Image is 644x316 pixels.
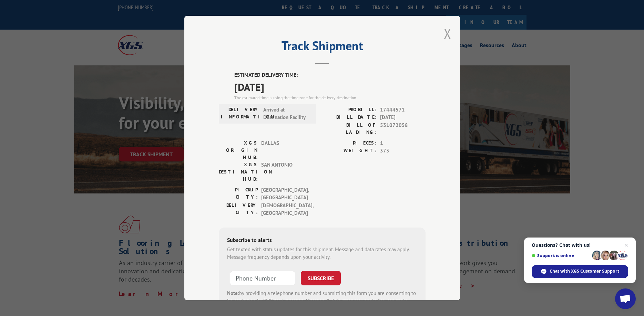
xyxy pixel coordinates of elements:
div: Get texted with status updates for this shipment. Message and data rates may apply. Message frequ... [227,245,417,261]
span: [GEOGRAPHIC_DATA] , [GEOGRAPHIC_DATA] [261,186,308,201]
span: Arrived at Destination Facility [263,106,310,121]
label: BILL DATE: [322,114,377,122]
div: Subscribe to alerts [227,235,417,245]
div: by providing a telephone number and submitting this form you are consenting to be contacted by SM... [227,289,417,313]
label: XGS DESTINATION HUB: [219,161,258,182]
label: BILL OF LADING: [322,121,377,136]
label: DELIVERY CITY: [219,201,258,217]
span: Questions? Chat with us! [532,242,628,248]
span: SAN ANTONIO [261,161,308,182]
span: Support is online [532,253,590,258]
span: Close chat [622,241,631,249]
span: [DEMOGRAPHIC_DATA] , [GEOGRAPHIC_DATA] [261,201,308,217]
span: [DATE] [380,114,426,122]
span: 17444571 [380,106,426,114]
label: PIECES: [322,139,377,147]
button: SUBSCRIBE [301,271,341,285]
span: DALLAS [261,139,308,161]
span: 531072058 [380,121,426,136]
span: 1 [380,139,426,147]
label: XGS ORIGIN HUB: [219,139,258,161]
label: ESTIMATED DELIVERY TIME: [234,71,426,79]
span: [DATE] [234,79,426,94]
label: WEIGHT: [322,147,377,155]
button: Close modal [444,24,451,43]
input: Phone Number [230,271,295,285]
div: Open chat [615,288,636,309]
div: The estimated time is using the time zone for the delivery destination. [234,94,426,101]
span: 373 [380,147,426,155]
label: PROBILL: [322,106,377,114]
label: DELIVERY INFORMATION: [221,106,260,121]
label: PICKUP CITY: [219,186,258,201]
strong: Note: [227,289,239,296]
h2: Track Shipment [219,41,426,54]
div: Chat with XGS Customer Support [532,265,628,278]
span: Chat with XGS Customer Support [550,268,619,274]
